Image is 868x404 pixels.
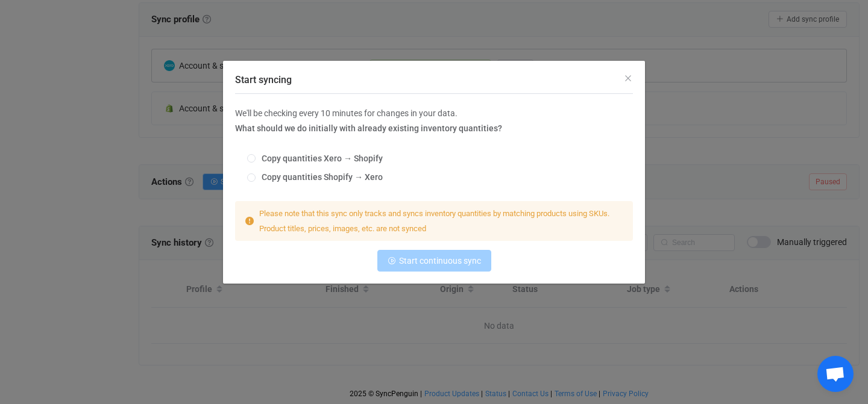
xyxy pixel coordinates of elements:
[259,209,609,233] span: Please note that this sync only tracks and syncs inventory quantities by matching products using ...
[399,256,481,266] span: Start continuous sync
[235,108,458,118] span: We'll be checking every 10 minutes for changes in your data.
[817,356,854,392] a: Open chat
[256,154,383,163] span: Copy quantities Xero → Shopify
[223,61,645,284] div: Start syncing
[235,123,502,133] span: What should we do initially with already existing inventory quantities?
[256,172,383,182] span: Copy quantities Shopify → Xero
[623,73,633,84] button: Close
[235,74,292,85] span: Start syncing
[377,250,491,272] button: Start continuous sync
